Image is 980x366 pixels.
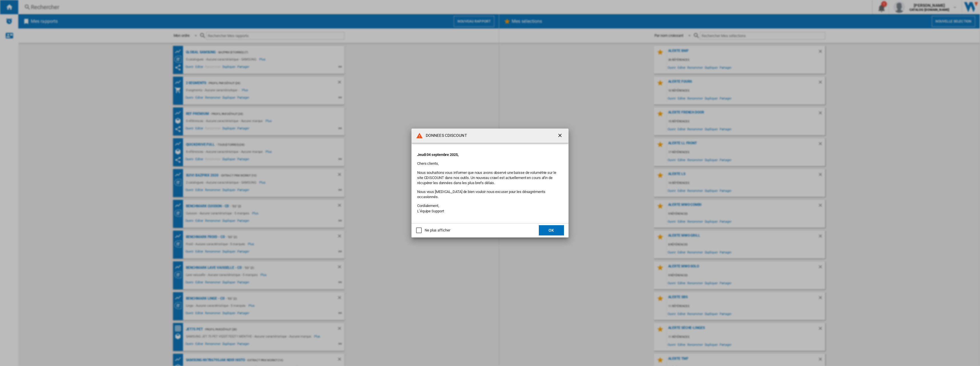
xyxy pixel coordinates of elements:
[417,161,563,166] p: Chers clients,
[417,170,563,186] p: Nous souhaitons vous informer que nous avons observé une baisse de volumétrie sur le site CDISCOU...
[423,133,467,139] h4: DONNEES CDISCOUNT
[555,130,566,141] button: getI18NText('BUTTONS.CLOSE_DIALOG')
[417,152,459,157] strong: Jeudi 04 septembre 2025,
[417,189,563,200] p: Nous vous [MEDICAL_DATA] de bien vouloir nous excuser pour les désagréments occasionnés.
[539,225,564,235] button: OK
[557,133,564,139] ng-md-icon: getI18NText('BUTTONS.CLOSE_DIALOG')
[417,203,563,213] p: Cordialement, L’équipe Support
[416,228,450,233] md-checkbox: Ne plus afficher
[425,228,450,233] div: Ne plus afficher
